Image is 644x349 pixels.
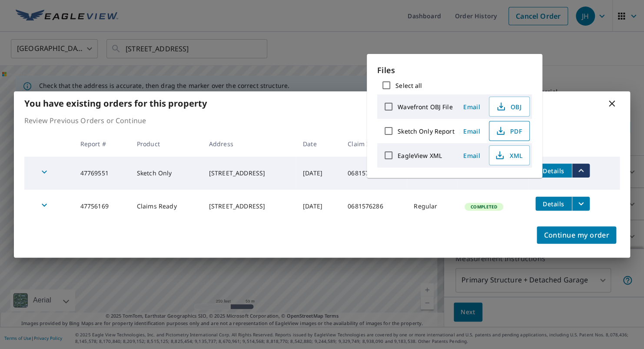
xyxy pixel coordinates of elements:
[535,164,572,178] button: detailsBtn-47769551
[458,100,485,114] button: Email
[461,127,482,135] span: Email
[495,126,522,136] span: PDF
[395,81,422,90] label: Select all
[209,169,289,178] div: [STREET_ADDRESS]
[73,157,130,190] td: 47769551
[541,200,567,208] span: Details
[572,164,590,178] button: filesDropdownBtn-47769551
[544,229,609,241] span: Continue my order
[73,131,130,157] th: Report #
[130,157,202,190] td: Sketch Only
[202,131,296,157] th: Address
[489,97,530,117] button: OBJ
[130,131,202,157] th: Product
[407,190,458,223] td: Regular
[489,145,530,165] button: XML
[495,101,522,112] span: OBJ
[398,151,442,160] label: EagleView XML
[341,131,407,157] th: Claim ID
[209,202,289,211] div: [STREET_ADDRESS]
[398,103,452,111] label: Wavefront OBJ File
[398,127,454,135] label: Sketch Only Report
[572,197,590,211] button: filesDropdownBtn-47756169
[24,97,207,109] b: You have existing orders for this property
[296,190,341,223] td: [DATE]
[377,64,532,76] p: Files
[489,121,530,141] button: PDF
[537,226,616,244] button: Continue my order
[341,157,407,190] td: 0681576286
[461,103,482,111] span: Email
[341,190,407,223] td: 0681576286
[458,124,485,138] button: Email
[461,151,482,160] span: Email
[296,131,341,157] th: Date
[495,150,522,161] span: XML
[73,190,130,223] td: 47756169
[296,157,341,190] td: [DATE]
[541,167,567,175] span: Details
[458,149,485,162] button: Email
[130,190,202,223] td: Claims Ready
[24,115,620,126] p: Review Previous Orders or Continue
[535,197,572,211] button: detailsBtn-47756169
[465,204,502,210] span: Completed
